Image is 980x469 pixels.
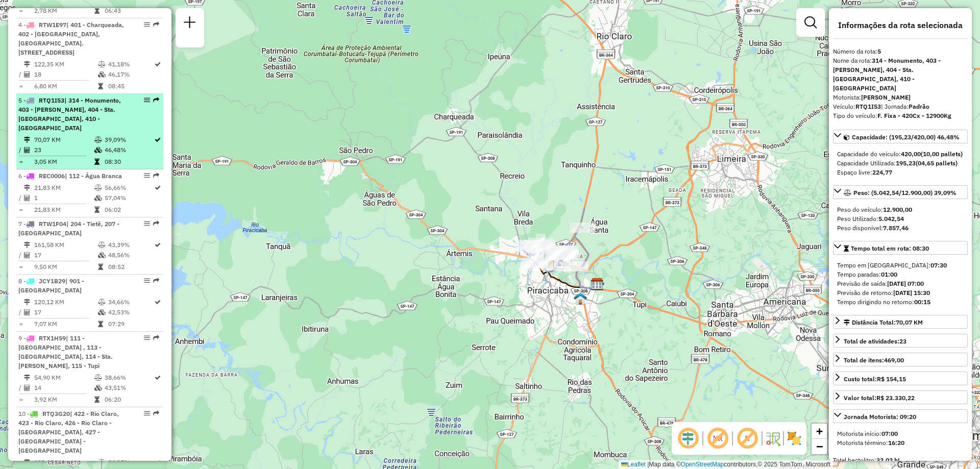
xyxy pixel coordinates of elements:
[853,189,957,196] span: Peso: (5.042,54/12.900,00) 39,09%
[34,262,97,272] td: 9,50 KM
[18,334,113,369] span: | 111 - [GEOGRAPHIC_DATA] , 113 - [GEOGRAPHIC_DATA], 114 - Sta. [PERSON_NAME], 115 - Tupi
[98,321,103,327] i: Tempo total em rota
[39,172,65,180] span: REC0006
[39,277,65,285] span: JCY1B29
[833,111,968,120] div: Tipo do veículo:
[876,394,915,402] strong: R$ 23.330,22
[24,147,30,153] i: Total de Atividades
[877,375,906,383] strong: R$ 154,15
[34,59,97,69] td: 122,35 KM
[896,318,923,326] span: 70,07 KM
[24,309,30,315] i: Total de Atividades
[144,172,150,179] em: Opções
[24,299,30,305] i: Distância Total
[94,397,100,403] i: Tempo total em rota
[837,261,964,270] div: Tempo em [GEOGRAPHIC_DATA]:
[18,220,119,237] span: | 204 - Tietê, 207 - [GEOGRAPHIC_DATA]
[144,278,150,284] em: Opções
[144,97,150,103] em: Opções
[647,461,649,468] span: |
[108,297,154,307] td: 34,66%
[930,261,947,269] strong: 07:30
[155,375,161,381] i: Rota otimizada
[844,318,923,327] div: Distância Total:
[800,12,821,33] a: Exibir filtros
[98,299,106,305] i: % de utilização do peso
[108,240,154,250] td: 43,39%
[34,183,94,193] td: 21,83 KM
[837,279,964,288] div: Previsão de saída:
[42,410,70,417] span: RTQ3G20
[844,393,915,403] div: Valor total:
[155,459,161,465] i: Rota otimizada
[39,96,64,104] span: RTQ1I53
[837,150,964,159] div: Capacidade do veículo:
[18,307,23,317] td: /
[94,159,100,165] i: Tempo total em rota
[155,137,161,143] i: Rota otimizada
[98,264,103,270] i: Tempo total em rota
[18,250,23,260] td: /
[837,298,964,307] div: Tempo dirigindo no retorno:
[833,102,968,111] div: Veículo:
[844,337,906,345] span: Total de atividades:
[94,8,100,14] i: Tempo total em rota
[18,205,23,215] td: =
[24,385,30,391] i: Total de Atividades
[65,172,122,180] span: | 112 - Água Branca
[833,201,968,237] div: Peso: (5.042,54/12.900,00) 39,09%
[833,20,968,30] h4: Informações da rota selecionada
[574,292,587,305] img: 480 UDC Light Piracicaba
[877,112,951,119] strong: F. Fixa - 420Cx - 12900Kg
[705,426,730,451] span: Exibir NR
[837,206,912,213] span: Peso do veículo:
[883,224,909,232] strong: 7.857,46
[833,353,968,366] a: Total de itens:469,00
[153,335,159,341] em: Rota exportada
[18,220,119,237] span: 7 -
[108,250,154,260] td: 48,56%
[104,183,154,193] td: 56,66%
[108,262,154,272] td: 08:52
[94,195,102,201] i: % de utilização da cubagem
[94,207,100,213] i: Tempo total em rota
[34,145,94,155] td: 23
[621,461,646,468] a: Leaflet
[98,242,106,248] i: % de utilização do peso
[18,410,119,454] span: | 422 - Rio Claro, 423 - Rio Claro, 426 - Rio Claro - [GEOGRAPHIC_DATA], 427 - [GEOGRAPHIC_DATA] ...
[878,215,904,223] strong: 5.042,54
[18,172,122,180] span: 6 -
[24,137,30,143] i: Distância Total
[833,130,968,143] a: Capacidade: (195,23/420,00) 46,48%
[34,307,97,317] td: 17
[877,47,881,55] strong: 5
[24,252,30,258] i: Total de Atividades
[914,298,930,306] strong: 00:15
[786,430,802,447] img: Exibir/Ocultar setores
[901,150,921,158] strong: 420,00
[39,21,66,29] span: RTW1E97
[18,262,23,272] td: =
[104,135,154,145] td: 39,09%
[861,93,911,101] strong: [PERSON_NAME]
[104,6,154,16] td: 06:43
[24,242,30,248] i: Distância Total
[833,93,968,102] div: Motorista:
[104,373,154,383] td: 38,66%
[681,461,724,468] a: OpenStreetMap
[155,185,161,191] i: Rota otimizada
[34,240,97,250] td: 161,58 KM
[24,459,30,465] i: Distância Total
[833,145,968,181] div: Capacidade: (195,23/420,00) 46,48%
[833,185,968,199] a: Peso: (5.042,54/12.900,00) 39,09%
[34,193,94,203] td: 1
[94,147,102,153] i: % de utilização da cubagem
[833,241,968,255] a: Tempo total em rota: 08:30
[852,133,960,141] span: Capacidade: (195,23/420,00) 46,48%
[108,81,154,91] td: 08:45
[18,6,23,16] td: =
[104,193,154,203] td: 57,04%
[837,224,964,233] div: Peso disponível:
[844,412,916,422] div: Jornada Motorista: 09:20
[893,289,930,297] strong: [DATE] 15:30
